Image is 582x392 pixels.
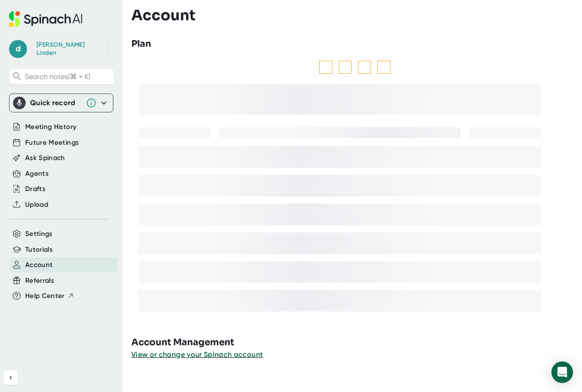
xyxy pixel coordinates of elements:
button: Settings [25,229,53,239]
h3: Account Management [131,336,582,349]
span: d [9,40,27,58]
button: Referrals [25,276,54,286]
h3: Plan [131,37,151,51]
button: Upload [25,200,48,210]
button: Agents [25,169,49,179]
div: Quick record [30,98,81,107]
div: Quick record [13,94,109,112]
span: Search notes (⌘ + K) [25,72,112,81]
button: View or change your Spinach account [131,349,263,360]
button: Tutorials [25,245,53,255]
div: Open Intercom Messenger [551,361,573,383]
span: Help Center [25,291,65,301]
button: Account [25,260,53,270]
button: Future Meetings [25,138,79,148]
span: View or change your Spinach account [131,350,263,359]
button: Collapse sidebar [4,370,18,385]
button: Drafts [25,184,45,194]
div: Darren Linden [36,41,104,57]
button: Ask Spinach [25,153,65,163]
button: Help Center [25,291,74,301]
h3: Account [131,7,196,24]
button: Meeting History [25,122,76,132]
